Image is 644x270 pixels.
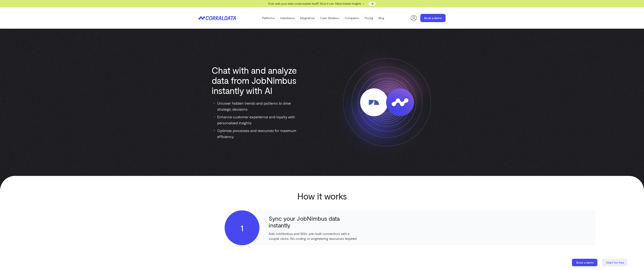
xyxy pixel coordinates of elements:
[420,14,446,22] a: Book a demo
[214,127,302,139] li: Optimize processes and resources for maximum efficiency
[376,15,387,21] a: Blog
[257,191,387,201] h2: How it works
[278,15,297,21] a: Industries
[214,100,302,112] li: Uncover hidden trends and patterns to drive strategic decisions
[576,261,594,264] span: Book a demo
[362,15,376,21] a: Pricing
[224,210,259,245] div: 1
[297,15,318,21] a: Integrations
[572,259,598,266] a: Book a demo
[214,114,302,126] li: Enhance customer experience and loyalty with personalized insights
[269,231,359,241] p: Add JobNimbus and 500+ pre-built connectors with a couple clicks. No coding or engineering resour...
[212,65,302,95] h1: Chat with and analyze data from JobNimbus instantly with AI
[269,215,359,228] h4: Sync your JobNimbus data instantly
[259,15,278,21] a: Platform
[606,261,624,264] span: Start for free
[318,15,342,21] a: Case Studies
[342,15,362,21] a: Compare
[268,2,366,5] span: Ever wish your data could explain itself? Now it can. Meet Instant Insights 🪄
[602,259,628,266] a: Start for free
